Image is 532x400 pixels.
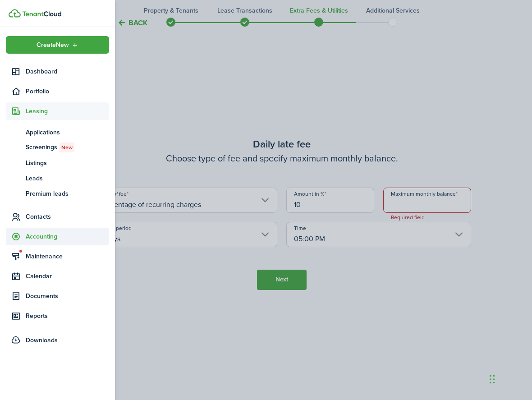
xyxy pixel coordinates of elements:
a: Dashboard [6,63,109,80]
img: TenantCloud [9,9,21,18]
img: TenantCloud [22,11,61,17]
span: New [61,143,73,152]
span: Maintenance [26,252,109,261]
span: Contacts [26,212,109,221]
a: Premium leads [6,186,109,201]
a: Listings [6,155,109,170]
span: Applications [26,128,109,137]
a: ScreeningsNew [6,140,109,155]
span: Documents [26,291,109,301]
span: Leads [26,174,109,183]
a: Applications [6,124,109,140]
span: Screenings [26,143,109,152]
iframe: Chat Widget [487,357,532,400]
a: Leads [6,170,109,186]
span: Dashboard [26,67,109,76]
span: Create New [37,42,69,48]
span: Premium leads [26,189,109,198]
a: Reports [6,307,109,325]
span: Downloads [26,336,58,345]
span: Reports [26,311,109,321]
button: Open menu [6,36,109,54]
span: Calendar [26,271,109,281]
span: Portfolio [26,87,109,96]
span: Leasing [26,106,109,116]
span: Listings [26,158,109,168]
span: Accounting [26,232,109,241]
div: Drag [490,366,495,393]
